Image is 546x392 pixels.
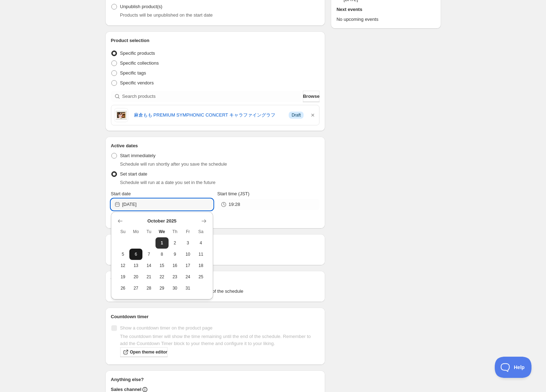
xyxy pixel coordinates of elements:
[120,70,146,76] span: Specific tags
[117,271,130,283] button: Sunday October 19 2025
[111,277,320,284] h2: Tags
[120,80,154,85] span: Specific vendors
[171,263,179,268] span: 16
[184,285,192,291] span: 31
[119,274,127,280] span: 19
[181,226,194,237] th: Friday
[119,251,127,257] span: 5
[120,51,155,56] span: Specific products
[129,271,142,283] button: Monday October 20 2025
[184,274,192,280] span: 24
[111,191,131,196] span: Start date
[111,37,320,44] h2: Product selection
[181,260,194,271] button: Friday October 17 2025
[115,216,125,226] button: Show previous month, September 2025
[117,283,130,294] button: Sunday October 26 2025
[132,251,140,257] span: 6
[111,376,320,383] h2: Anything else?
[303,91,319,102] button: Browse
[134,112,283,119] a: 麻倉もも PREMIUM SYMPHONIC CONCERT キャラファイングラフ
[181,237,194,249] button: Friday October 3 2025
[145,285,153,291] span: 28
[158,274,166,280] span: 22
[197,240,205,246] span: 4
[194,226,207,237] th: Saturday
[169,283,182,294] button: Thursday October 30 2025
[171,229,179,234] span: Th
[130,349,168,355] span: Open theme editor
[194,260,207,271] button: Saturday October 18 2025
[155,249,169,260] button: Wednesday October 8 2025
[120,325,213,331] span: Show a countdown timer on the product page
[129,260,142,271] button: Monday October 13 2025
[142,226,155,237] th: Tuesday
[120,333,320,347] p: The countdown timer will show the time remaining until the end of the schedule. Remember to add t...
[145,251,153,257] span: 7
[194,271,207,283] button: Saturday October 25 2025
[120,153,155,158] span: Start immediately
[120,347,168,357] a: Open theme editor
[155,260,169,271] button: Wednesday October 15 2025
[158,263,166,268] span: 15
[169,271,182,283] button: Thursday October 23 2025
[155,283,169,294] button: Wednesday October 29 2025
[197,274,205,280] span: 25
[117,226,130,237] th: Sunday
[303,93,319,100] span: Browse
[158,251,166,257] span: 8
[117,260,130,271] button: Sunday October 12 2025
[111,313,320,320] h2: Countdown timer
[129,226,142,237] th: Monday
[184,251,192,257] span: 10
[197,263,205,268] span: 18
[119,229,127,234] span: Su
[171,274,179,280] span: 23
[132,285,140,291] span: 27
[194,249,207,260] button: Saturday October 11 2025
[111,240,320,247] h2: Repeating
[169,249,182,260] button: Thursday October 9 2025
[145,229,153,234] span: Tu
[336,6,435,13] h2: Next events
[129,249,142,260] button: Monday October 6 2025
[155,271,169,283] button: Wednesday October 22 2025
[120,171,147,177] span: Set start date
[120,161,227,167] span: Schedule will run shortly after you save the schedule
[217,191,249,196] span: Start time (JST)
[142,260,155,271] button: Tuesday October 14 2025
[197,229,205,234] span: Sa
[145,263,153,268] span: 14
[119,285,127,291] span: 26
[194,237,207,249] button: Saturday October 4 2025
[117,249,130,260] button: Sunday October 5 2025
[169,237,182,249] button: Thursday October 2 2025
[142,249,155,260] button: Tuesday October 7 2025
[145,274,153,280] span: 21
[181,271,194,283] button: Friday October 24 2025
[171,240,179,246] span: 2
[158,229,166,234] span: We
[158,240,166,246] span: 1
[142,271,155,283] button: Tuesday October 21 2025
[181,283,194,294] button: Friday October 31 2025
[171,251,179,257] span: 9
[184,263,192,268] span: 17
[142,283,155,294] button: Tuesday October 28 2025
[111,142,320,149] h2: Active dates
[122,91,302,102] input: Search products
[155,237,169,249] button: Today Wednesday October 1 2025
[132,263,140,268] span: 13
[169,260,182,271] button: Thursday October 16 2025
[129,283,142,294] button: Monday October 27 2025
[132,274,140,280] span: 20
[336,16,435,23] p: No upcoming events
[292,112,301,118] span: Draft
[181,249,194,260] button: Friday October 10 2025
[184,229,192,234] span: Fr
[120,60,159,66] span: Specific collections
[155,226,169,237] th: Wednesday
[120,4,163,9] span: Unpublish product(s)
[197,251,205,257] span: 11
[132,229,140,234] span: Mo
[119,263,127,268] span: 12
